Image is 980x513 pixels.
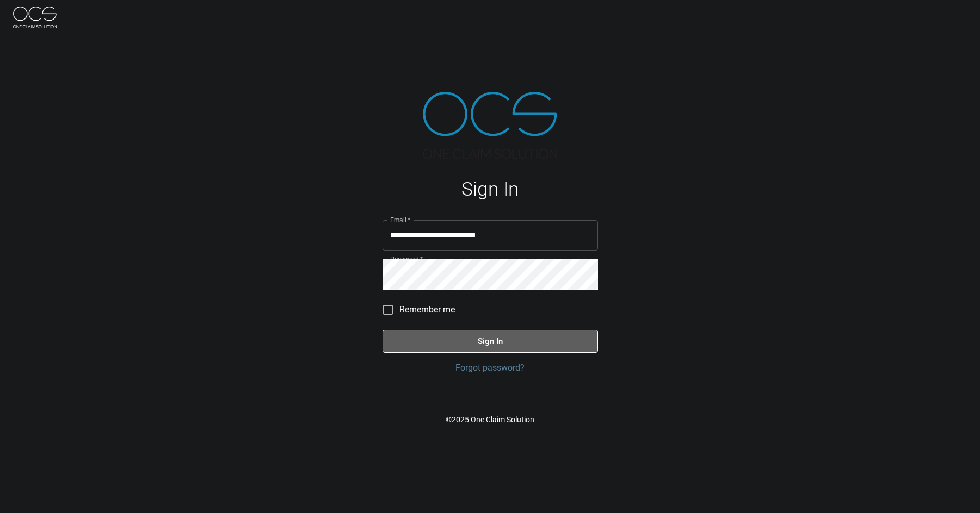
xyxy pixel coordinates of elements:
[390,254,423,264] label: Password
[399,303,455,316] span: Remember me
[383,361,598,374] a: Forgot password?
[383,414,598,425] p: © 2025 One Claim Solution
[423,92,557,159] img: ocs-logo-tra.png
[390,215,411,224] label: Email
[383,178,598,201] h1: Sign In
[383,330,598,353] button: Sign In
[13,7,57,28] img: ocs-logo-white-transparent.png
